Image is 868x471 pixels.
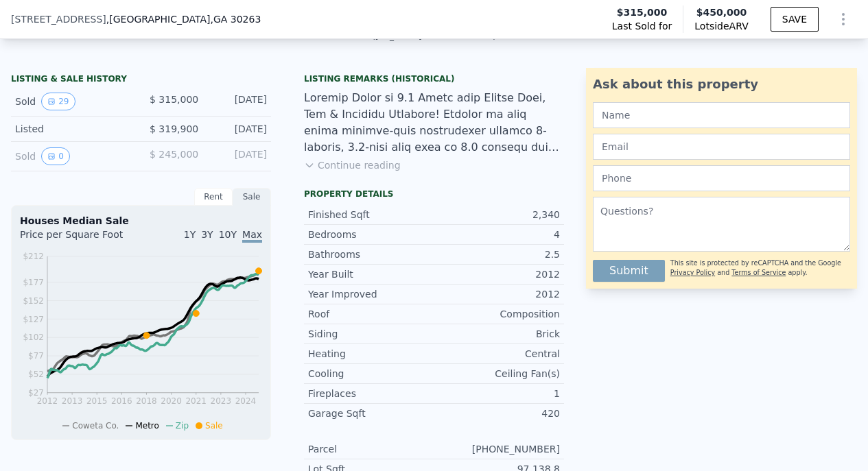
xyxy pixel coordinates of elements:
div: Fireplaces [308,387,434,400]
button: View historical data [41,147,70,165]
div: Parcel [308,442,434,456]
div: [DATE] [209,147,267,165]
div: Brick [434,327,561,341]
div: Rent [194,188,233,206]
tspan: 2015 [86,396,108,406]
span: 1Y [184,229,196,240]
tspan: 2020 [161,396,182,406]
tspan: 2021 [185,396,207,406]
div: [DATE] [209,93,267,110]
div: LISTING & SALE HISTORY [11,73,271,87]
tspan: 2012 [37,396,58,406]
div: Ceiling Fan(s) [434,367,561,381]
div: Houses Median Sale [20,214,262,228]
tspan: 2024 [235,396,257,406]
span: $450,000 [696,7,747,18]
div: Bedrooms [308,228,434,241]
div: Finished Sqft [308,208,434,221]
span: [STREET_ADDRESS] [11,12,106,26]
div: 1 [434,387,561,400]
a: Terms of Service [731,269,786,276]
div: Sold [15,93,130,110]
div: This site is protected by reCAPTCHA and the Google and apply. [670,254,850,282]
tspan: 2016 [111,396,132,406]
div: Bathrooms [308,247,434,261]
div: Price per Square Foot [20,228,141,250]
div: 2.5 [434,247,561,261]
tspan: $27 [28,388,44,398]
div: Garage Sqft [308,407,434,420]
button: Submit [593,260,665,282]
input: Name [593,102,850,128]
tspan: $177 [23,278,44,287]
input: Email [593,134,850,160]
div: Heating [308,347,434,361]
button: SAVE [771,7,819,32]
span: $ 315,000 [150,94,198,105]
div: Loremip Dolor si 9.1 Ametc adip Elitse Doei, Tem & Incididu Utlabore! Etdolor ma aliq enima minim... [304,90,564,156]
div: Listing Remarks (Historical) [304,73,564,84]
tspan: $127 [23,315,44,324]
div: [DATE] [209,122,267,136]
a: Privacy Policy [670,269,715,276]
div: Sale [233,188,271,206]
tspan: 2023 [211,396,232,406]
div: 2012 [434,287,561,301]
tspan: 2018 [136,396,157,406]
div: Sold [15,147,130,165]
span: Zip [176,421,189,431]
span: Metro [135,421,159,431]
span: $315,000 [617,5,668,19]
span: Lotside ARV [694,19,748,33]
div: 4 [434,228,561,241]
span: Coweta Co. [72,421,119,431]
tspan: $102 [23,333,44,342]
span: 3Y [201,229,213,240]
button: View historical data [41,93,75,110]
div: Property details [304,189,564,200]
tspan: $77 [28,351,44,361]
span: $ 319,900 [150,123,198,134]
tspan: $212 [23,252,44,261]
span: Last Sold for [612,19,672,33]
div: Siding [308,327,434,341]
tspan: $52 [28,370,44,379]
span: 10Y [219,229,237,240]
span: Max [242,229,262,243]
tspan: 2013 [62,396,83,406]
button: Show Options [830,5,857,33]
div: 2012 [434,267,561,281]
div: Listed [15,122,130,136]
div: Year Improved [308,287,434,301]
div: 2,340 [434,208,561,221]
input: Phone [593,165,850,191]
tspan: $152 [23,296,44,306]
button: Continue reading [304,158,401,172]
div: Central [434,347,561,361]
div: [PHONE_NUMBER] [434,442,561,456]
span: Sale [205,421,223,431]
div: Composition [434,307,561,321]
div: 420 [434,407,561,420]
span: , [GEOGRAPHIC_DATA] [106,12,261,26]
span: $ 245,000 [150,149,198,160]
div: Cooling [308,367,434,381]
div: Ask about this property [593,75,850,94]
span: , GA 30263 [210,14,261,25]
div: Year Built [308,267,434,281]
div: Roof [308,307,434,321]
